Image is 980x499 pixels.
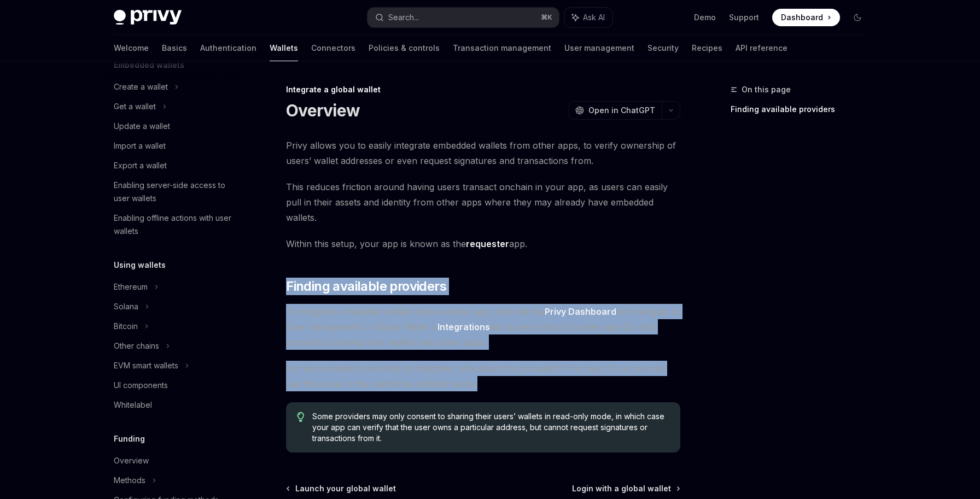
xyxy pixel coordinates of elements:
[286,138,680,168] span: Privy allows you to easily integrate embedded wallets from other apps, to verify ownership of use...
[572,483,679,494] a: Login with a global wallet
[781,12,823,23] span: Dashboard
[311,35,355,61] a: Connectors
[369,35,440,61] a: Policies & controls
[114,212,238,238] div: Enabling offline actions with user wallets
[105,451,245,471] a: Overview
[114,259,166,272] h5: Using wallets
[105,175,245,208] a: Enabling server-side access to user wallets
[388,11,419,24] div: Search...
[286,304,680,350] span: To integrate embedded wallets from another app, first visit the and navigate to User management >...
[564,8,612,27] button: Ask AI
[437,321,490,333] a: Integrations
[694,12,716,23] a: Demo
[200,35,256,61] a: Authentication
[583,12,605,23] span: Ask AI
[731,101,875,118] a: Finding available providers
[105,375,245,395] a: UI components
[564,35,634,61] a: User management
[287,483,396,494] a: Launch your global wallet
[588,105,655,116] span: Open in ChatGPT
[114,35,149,61] a: Welcome
[105,136,245,156] a: Import a wallet
[729,12,759,23] a: Support
[295,483,396,494] span: Launch your global wallet
[114,454,149,467] div: Overview
[114,300,138,313] div: Solana
[453,35,551,61] a: Transaction management
[105,208,245,241] a: Enabling offline actions with user wallets
[545,306,616,317] strong: Privy Dashboard
[568,101,662,120] button: Open in ChatGPT
[742,83,791,96] span: On this page
[114,320,138,333] div: Bitcoin
[114,280,148,293] div: Ethereum
[114,100,156,113] div: Get a wallet
[541,13,552,22] span: ⌘ K
[772,9,840,26] a: Dashboard
[692,35,722,61] a: Recipes
[162,35,187,61] a: Basics
[297,412,305,422] svg: Tip
[286,179,680,225] span: This reduces friction around having users transact onchain in your app, as users can easily pull ...
[270,35,298,61] a: Wallets
[312,411,669,444] span: Some providers may only consent to sharing their users’ wallets in read-only mode, in which case ...
[105,395,245,415] a: Whitelabel
[286,236,680,251] span: Within this setup, your app is known as the app.
[105,116,245,136] a: Update a wallet
[466,238,509,249] strong: requester
[286,361,680,391] span: For any providers you’d like to integrate, note down the provider’s Privy app ID, as you will use...
[286,278,446,295] span: Finding available providers
[105,156,245,175] a: Export a wallet
[114,474,145,487] div: Methods
[736,35,787,61] a: API reference
[114,80,168,93] div: Create a wallet
[286,101,360,120] h1: Overview
[114,359,178,372] div: EVM smart wallets
[114,120,170,133] div: Update a wallet
[114,432,145,445] h5: Funding
[572,483,671,494] span: Login with a global wallet
[114,159,167,172] div: Export a wallet
[114,379,168,392] div: UI components
[849,9,866,26] button: Toggle dark mode
[545,306,616,318] a: Privy Dashboard
[114,339,159,353] div: Other chains
[647,35,679,61] a: Security
[114,179,238,205] div: Enabling server-side access to user wallets
[367,8,559,27] button: Search...⌘K
[286,84,680,95] div: Integrate a global wallet
[114,10,182,25] img: dark logo
[114,398,152,412] div: Whitelabel
[114,139,166,152] div: Import a wallet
